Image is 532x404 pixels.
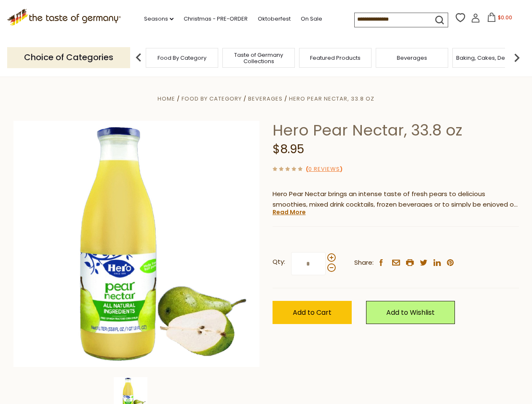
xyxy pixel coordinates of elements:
[366,301,455,324] a: Add to Wishlist
[144,14,174,24] a: Seasons
[308,165,340,174] a: 0 Reviews
[184,14,248,24] a: Christmas - PRE-ORDER
[456,55,521,61] a: Baking, Cakes, Desserts
[291,252,326,275] input: Qty:
[508,49,525,66] img: next arrow
[306,165,342,173] span: ( )
[273,189,519,210] p: Hero Pear Nectar brings an intense taste of fresh pears to delicious smoothies, mixed drink cockt...
[258,14,291,24] a: Oktoberfest
[273,141,304,157] span: $8.95
[182,95,242,103] a: Food By Category
[301,14,322,24] a: On Sale
[289,95,374,103] a: Hero Pear Nectar, 33.8 oz
[273,301,352,324] button: Add to Cart
[158,95,175,103] a: Home
[248,95,283,103] a: Beverages
[293,308,331,317] span: Add to Cart
[498,14,512,21] span: $0.00
[354,258,374,268] span: Share:
[482,13,518,25] button: $0.00
[158,55,206,61] a: Food By Category
[13,121,260,367] img: Hero Pear Nectar, 33.8 oz
[273,208,306,216] a: Read More
[310,55,361,61] a: Featured Products
[225,52,292,64] a: Taste of Germany Collections
[397,55,427,61] a: Beverages
[273,257,285,267] strong: Qty:
[7,47,130,68] p: Choice of Categories
[130,49,147,66] img: previous arrow
[273,121,519,140] h1: Hero Pear Nectar, 33.8 oz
